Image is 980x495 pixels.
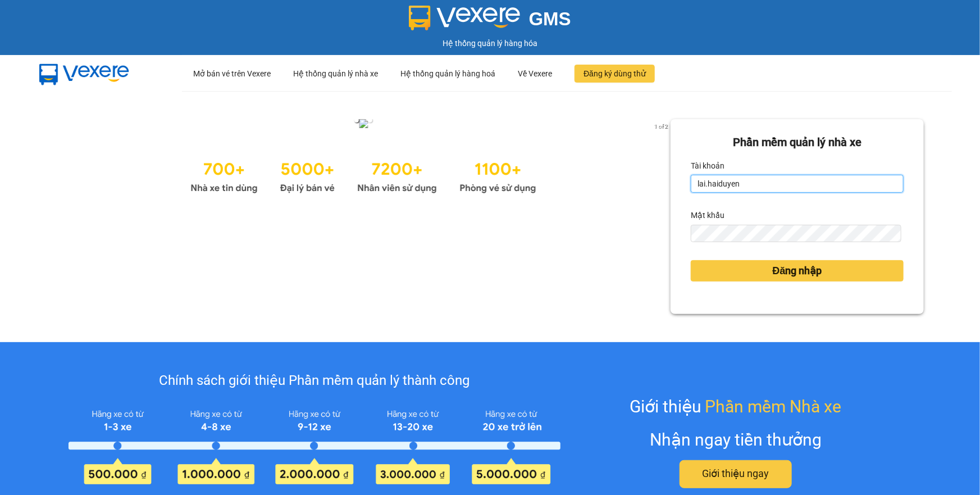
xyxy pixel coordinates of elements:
[529,8,571,29] span: GMS
[703,466,769,482] span: Giới thiệu ngay
[56,119,72,131] button: previous slide / item
[691,206,724,224] label: Mật khẩu
[400,56,495,92] div: Hệ thống quản lý hàng hoá
[293,56,378,92] div: Hệ thống quản lý nhà xe
[691,225,901,243] input: Mật khẩu
[190,154,536,197] img: Statistics.png
[69,370,560,392] div: Chính sách giới thiệu Phần mềm quản lý thành công
[650,426,822,453] div: Nhận ngay tiền thưởng
[705,393,842,420] span: Phần mềm Nhà xe
[409,6,520,30] img: logo 2
[691,134,904,151] div: Phần mềm quản lý nhà xe
[630,393,842,420] div: Giới thiệu
[680,460,792,488] button: Giới thiệu ngay
[354,118,359,122] li: slide item 1
[584,67,646,80] span: Đăng ký dùng thử
[655,119,671,131] button: next slide / item
[575,65,655,83] button: Đăng ký dùng thử
[773,263,822,279] span: Đăng nhập
[28,55,140,92] img: mbUUG5Q.png
[368,118,372,122] li: slide item 2
[69,406,560,484] img: policy-intruduce-detail.png
[409,17,571,26] a: GMS
[3,37,977,49] div: Hệ thống quản lý hàng hóa
[691,175,904,193] input: Tài khoản
[518,56,552,92] div: Về Vexere
[691,260,904,281] button: Đăng nhập
[193,56,271,92] div: Mở bán vé trên Vexere
[651,119,671,134] p: 1 of 2
[691,157,724,175] label: Tài khoản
